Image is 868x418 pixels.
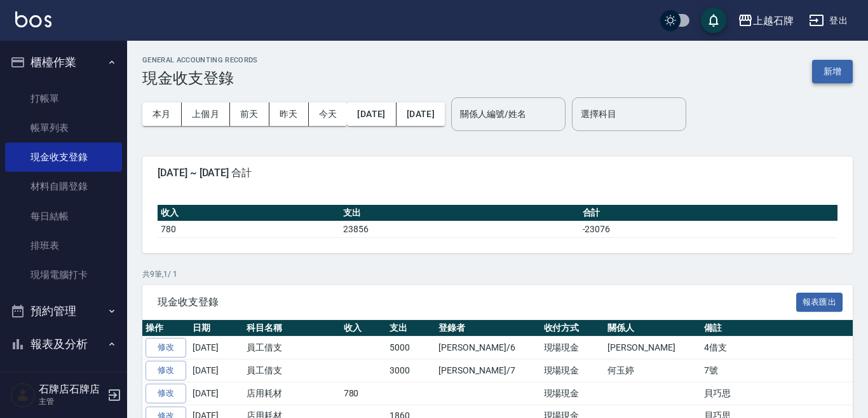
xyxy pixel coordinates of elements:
[541,337,605,359] td: 現場現金
[5,328,122,361] button: 報表及分析
[10,382,36,408] img: Person
[146,338,186,358] a: 修改
[309,102,348,126] button: 今天
[158,167,837,179] span: [DATE] ~ [DATE] 合計
[5,295,122,328] button: 預約管理
[142,320,189,337] th: 操作
[386,320,435,337] th: 支出
[243,337,341,359] td: 員工借支
[435,320,540,337] th: 登錄者
[541,359,605,382] td: 現場現金
[812,65,853,77] a: 新增
[158,205,340,221] th: 收入
[541,320,605,337] th: 收付方式
[39,396,104,407] p: 主管
[269,102,309,126] button: 昨天
[435,359,540,382] td: [PERSON_NAME]/7
[341,320,387,337] th: 收入
[142,69,258,87] h3: 現金收支登錄
[340,221,580,237] td: 23856
[347,102,396,126] button: [DATE]
[146,384,186,403] a: 修改
[604,359,700,382] td: 何玉婷
[580,205,837,221] th: 合計
[182,102,230,126] button: 上個月
[158,296,796,309] span: 現金收支登錄
[243,359,341,382] td: 員工借支
[796,295,843,307] a: 報表匯出
[142,56,258,64] h2: GENERAL ACCOUNTING RECORDS
[5,172,122,201] a: 材料自購登錄
[341,382,387,405] td: 780
[189,382,243,405] td: [DATE]
[386,359,435,382] td: 3000
[733,8,799,34] button: 上越石牌
[5,46,122,79] button: 櫃檯作業
[386,337,435,359] td: 5000
[230,102,269,126] button: 前天
[5,84,122,113] a: 打帳單
[142,268,853,280] p: 共 9 筆, 1 / 1
[189,337,243,359] td: [DATE]
[5,202,122,231] a: 每日結帳
[804,9,853,32] button: 登出
[604,320,700,337] th: 關係人
[604,337,700,359] td: [PERSON_NAME]
[397,102,445,126] button: [DATE]
[5,365,122,394] a: 報表目錄
[5,113,122,143] a: 帳單列表
[796,293,843,312] button: 報表匯出
[5,143,122,172] a: 現金收支登錄
[435,337,540,359] td: [PERSON_NAME]/6
[15,11,51,27] img: Logo
[243,382,341,405] td: 店用耗材
[701,8,726,33] button: save
[5,231,122,260] a: 排班表
[580,221,837,237] td: -23076
[5,260,122,289] a: 現場電腦打卡
[189,359,243,382] td: [DATE]
[142,102,182,126] button: 本月
[243,320,341,337] th: 科目名稱
[39,383,104,396] h5: 石牌店石牌店
[753,13,794,29] div: 上越石牌
[812,60,853,83] button: 新增
[340,205,580,221] th: 支出
[158,221,340,237] td: 780
[189,320,243,337] th: 日期
[541,382,605,405] td: 現場現金
[146,361,186,380] a: 修改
